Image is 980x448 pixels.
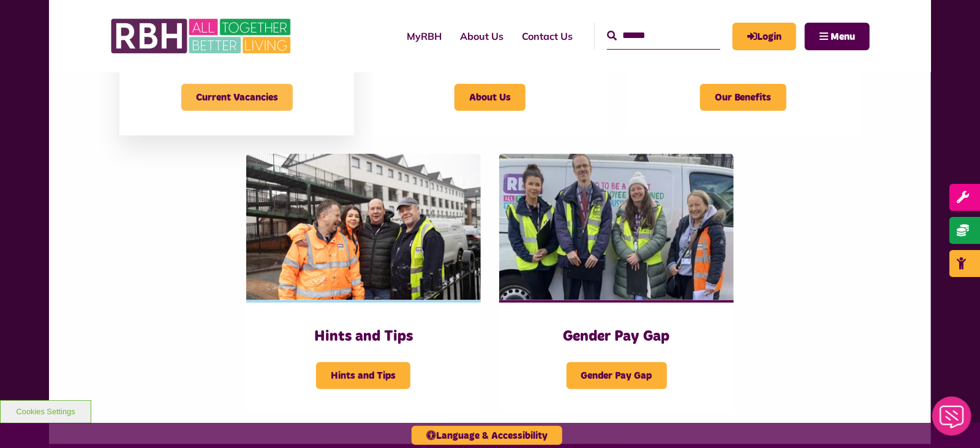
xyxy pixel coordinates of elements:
[398,20,451,53] a: MyRBH
[524,327,709,346] h3: Gender Pay Gap
[271,327,456,346] h3: Hints and Tips
[607,23,720,49] input: Search
[181,84,293,111] span: Current Vacancies
[805,23,870,50] button: Navigation
[733,23,796,50] a: MyRBH
[454,84,526,111] span: About Us
[831,32,855,42] span: Menu
[499,154,734,414] a: Gender Pay Gap Gender Pay Gap
[700,84,786,111] span: Our Benefits
[110,12,294,60] img: RBH
[513,20,582,53] a: Contact Us
[925,393,980,448] iframe: Netcall Web Assistant for live chat
[567,362,667,389] span: Gender Pay Gap
[499,154,734,301] img: 391760240 1590016381793435 2179504426197536539 N
[246,154,481,301] img: SAZMEDIA RBH 21FEB24 46
[412,426,562,445] button: Language & Accessibility
[246,154,481,414] a: Hints and Tips Hints and Tips
[451,20,513,53] a: About Us
[316,362,410,389] span: Hints and Tips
